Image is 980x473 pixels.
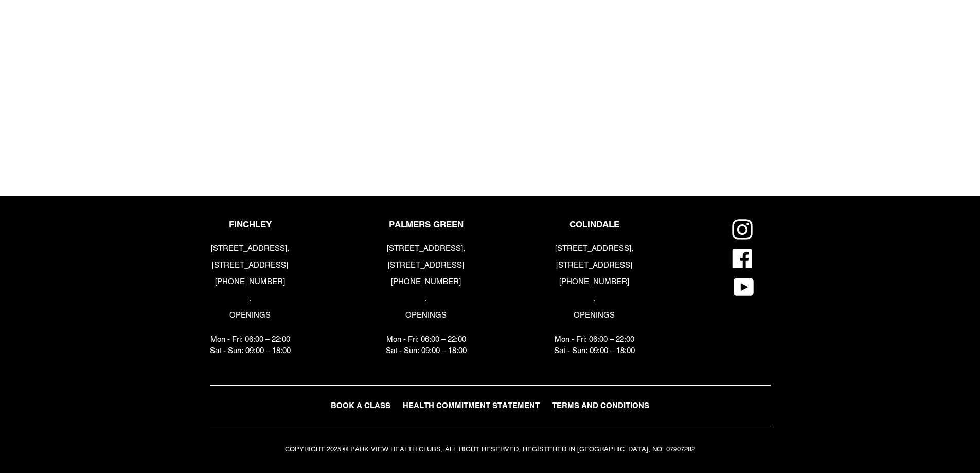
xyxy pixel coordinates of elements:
span: BOOK A CLASS [331,401,390,410]
p: PALMERS GREEN [386,219,467,230]
p: . [210,293,291,305]
p: [STREET_ADDRESS] [386,259,467,271]
p: [STREET_ADDRESS], [386,242,467,254]
p: [PHONE_NUMBER] [386,276,467,288]
p: Mon - Fri: 06:00 – 22:00 Sat - Sun: 09:00 – 18:00 [554,334,635,357]
p: Mon - Fri: 06:00 – 22:00 Sat - Sun: 09:00 – 18:00 [210,334,291,357]
p: . [554,293,635,305]
p: [PHONE_NUMBER] [210,276,291,288]
p: OPENINGS [210,309,291,321]
p: FINCHLEY [210,219,291,230]
small: COPYRIGHT 2025 © PARK VIEW HEALTH CLUBS, ALL RIGHT RESERVED, REGISTERED IN [GEOGRAPHIC_DATA], NO.... [285,445,695,453]
a: HEALTH COMMITMENT STATEMENT [398,398,545,413]
p: OPENINGS [554,309,635,321]
p: . [386,293,467,305]
p: COLINDALE [554,219,635,230]
span: TERMS AND CONDITIONS [552,401,649,410]
p: [STREET_ADDRESS] [210,259,291,271]
p: OPENINGS [386,309,467,321]
a: TERMS AND CONDITIONS [547,398,654,413]
span: HEALTH COMMITMENT STATEMENT [403,401,540,410]
p: Mon - Fri: 06:00 – 22:00 Sat - Sun: 09:00 – 18:00 [386,334,467,357]
a: BOOK A CLASS [326,398,396,413]
p: [STREET_ADDRESS], [210,242,291,254]
p: [STREET_ADDRESS], [554,242,635,254]
p: [PHONE_NUMBER] [554,276,635,288]
p: [STREET_ADDRESS] [554,259,635,271]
